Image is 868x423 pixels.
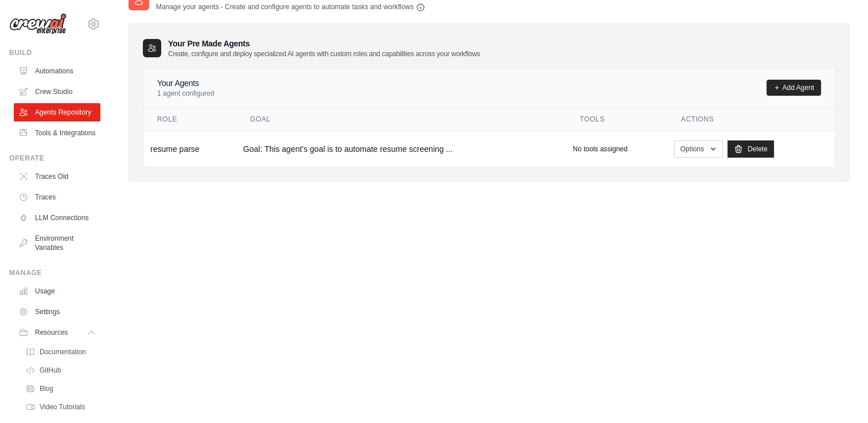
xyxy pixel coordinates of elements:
[40,402,85,412] span: Video Tutorials
[21,362,100,378] a: GitHub
[14,188,100,206] a: Traces
[21,399,100,415] a: Video Tutorials
[14,303,100,321] a: Settings
[727,140,774,158] a: Delete
[157,77,214,89] h4: Your Agents
[40,366,61,375] span: GitHub
[14,167,100,186] a: Traces Old
[14,83,100,101] a: Crew Studio
[573,144,627,154] p: No tools assigned
[236,108,566,131] th: Goal
[9,268,100,277] div: Manage
[168,49,480,58] p: Create, configure and deploy specialized AI agents with custom roles and capabilities across your...
[766,80,821,96] a: Add Agent
[14,323,100,342] button: Resources
[566,108,667,131] th: Tools
[35,328,68,337] span: Resources
[14,124,100,142] a: Tools & Integrations
[14,209,100,227] a: LLM Connections
[143,131,236,167] td: resume parse
[157,89,214,98] p: 1 agent configured
[14,103,100,122] a: Agents Repository
[40,347,86,357] span: Documentation
[9,13,67,35] img: Logo
[40,384,53,393] span: Blog
[14,62,100,80] a: Automations
[14,229,100,257] a: Environment Variables
[143,108,236,131] th: Role
[168,38,480,58] h3: Your Pre Made Agents
[156,2,425,12] p: Manage your agents - Create and configure agents to automate tasks and workflows
[9,154,100,163] div: Operate
[9,48,100,57] div: Build
[667,108,835,131] th: Actions
[21,381,100,397] a: Blog
[674,140,723,158] button: Options
[236,131,566,167] td: Goal: This agent’s goal is to automate resume screening ...
[21,344,100,360] a: Documentation
[14,282,100,300] a: Usage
